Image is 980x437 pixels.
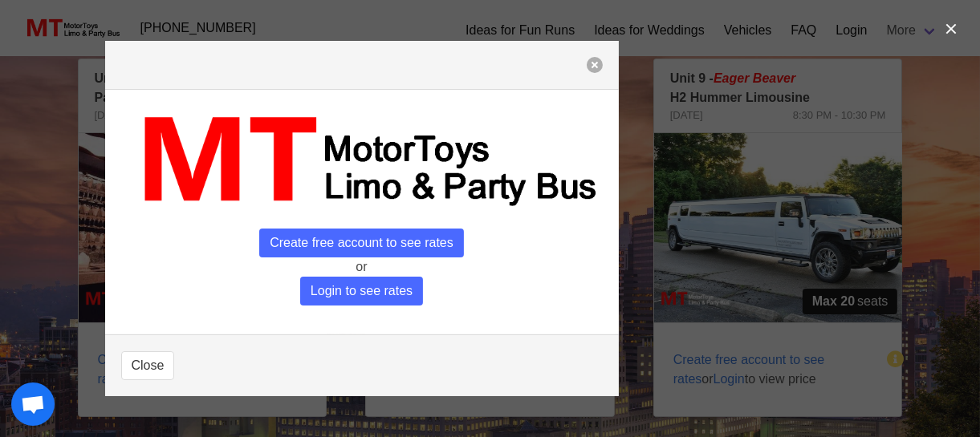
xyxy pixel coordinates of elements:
span: Login to see rates [300,277,423,305]
p: or [121,257,603,277]
span: Close [132,356,165,375]
button: Close [121,351,175,380]
span: Create free account to see rates [259,229,464,257]
div: Open chat [11,382,55,426]
img: MT_logo_name.png [121,106,603,216]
